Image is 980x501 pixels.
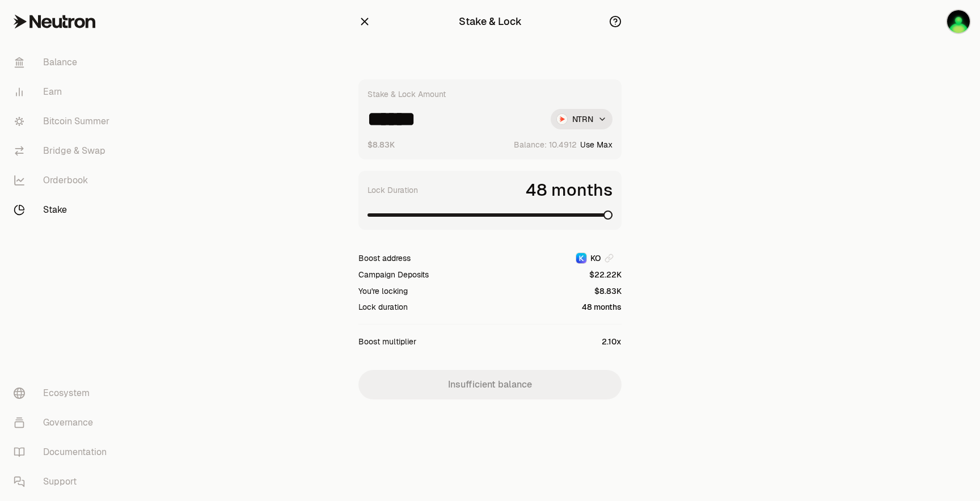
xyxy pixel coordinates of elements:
[5,136,122,166] a: Bridge & Swap
[551,109,612,129] button: NTRN LogoNTRN
[5,195,122,225] a: Stake
[5,437,122,467] a: Documentation
[580,139,612,150] button: Use Max
[602,336,622,347] div: 2.10x
[514,139,547,150] span: Balance:
[367,138,395,150] button: $8.83K
[582,301,622,313] div: 48 months
[590,252,601,264] span: KO
[367,89,446,100] div: Stake & Lock Amount
[358,285,408,297] div: You're locking
[5,408,122,437] a: Governance
[576,253,586,263] img: Keplr
[459,14,522,30] div: Stake & Lock
[5,48,122,77] a: Balance
[367,184,418,196] label: Lock Duration
[358,252,411,264] div: Boost address
[947,10,970,33] img: KO
[567,252,622,264] button: KeplrKO
[358,269,429,280] div: Campaign Deposits
[5,467,122,496] a: Support
[557,114,567,124] img: NTRN Logo
[5,378,122,408] a: Ecosystem
[5,107,122,136] a: Bitcoin Summer
[5,77,122,107] a: Earn
[358,301,408,313] div: Lock duration
[526,180,612,200] span: 48 months
[358,336,416,347] div: Boost multiplier
[5,166,122,195] a: Orderbook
